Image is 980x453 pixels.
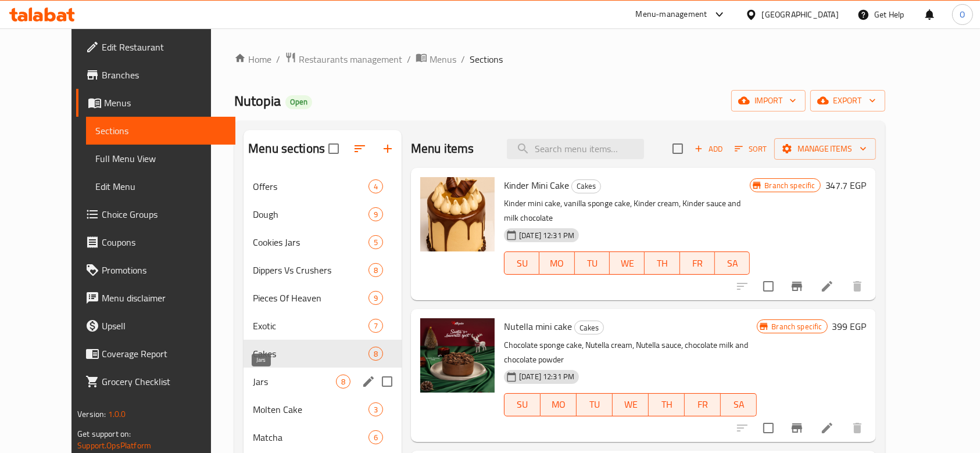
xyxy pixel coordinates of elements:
[244,284,402,312] div: Pieces Of Heaven9
[369,179,383,193] div: items
[369,237,382,248] span: 5
[369,291,383,305] div: items
[77,407,106,422] span: Version:
[95,179,226,193] span: Edit Menu
[539,251,574,275] button: MO
[253,179,369,193] span: Offers
[645,251,679,275] button: TH
[253,347,369,361] div: Cakes
[504,318,572,335] span: Nutella mini cake
[253,375,336,389] span: Jars
[374,135,402,163] button: Add section
[244,200,402,228] div: Dough9
[504,177,569,194] span: Kinder Mini Cake
[727,140,774,158] span: Sort items
[504,251,539,275] button: SU
[369,207,383,221] div: items
[76,340,235,368] a: Coverage Report
[689,396,716,413] span: FR
[253,430,369,444] span: Matcha
[336,375,350,389] div: items
[248,140,325,157] h2: Menu sections
[735,142,767,156] span: Sort
[721,393,757,416] button: SA
[244,228,402,256] div: Cookies Jars5
[86,117,235,145] a: Sections
[810,90,885,112] button: export
[610,251,645,275] button: WE
[617,396,644,413] span: WE
[76,312,235,340] a: Upsell
[760,180,820,191] span: Branch specific
[820,279,834,293] a: Edit menu item
[244,340,402,368] div: Cakes8
[276,52,280,66] li: /
[783,272,811,300] button: Branch-specific-item
[104,96,226,110] span: Menus
[715,251,750,275] button: SA
[572,179,600,193] span: Cakes
[244,368,402,396] div: Jars8edit
[369,432,382,443] span: 6
[461,52,465,66] li: /
[416,52,456,67] a: Menus
[407,52,411,66] li: /
[732,140,770,158] button: Sort
[369,404,382,415] span: 3
[102,207,226,221] span: Choice Groups
[693,142,724,156] span: Add
[575,321,603,335] span: Cakes
[369,209,382,220] span: 9
[77,426,131,441] span: Get support on:
[666,136,690,161] span: Select section
[541,393,577,416] button: MO
[369,181,382,192] span: 4
[514,371,579,382] span: [DATE] 12:31 PM
[577,393,613,416] button: TU
[244,256,402,284] div: Dippers Vs Crushers8
[509,396,536,413] span: SU
[832,318,867,335] h6: 399 EGP
[244,172,402,200] div: Offers4
[369,293,382,304] span: 9
[253,402,369,416] span: Molten Cake
[420,177,495,251] img: Kinder Mini Cake
[253,319,369,333] span: Exotic
[95,152,226,166] span: Full Menu View
[613,393,649,416] button: WE
[685,393,721,416] button: FR
[76,200,235,228] a: Choice Groups
[102,68,226,82] span: Branches
[360,373,377,390] button: edit
[102,291,226,305] span: Menu disclaimer
[504,393,541,416] button: SU
[86,145,235,172] a: Full Menu View
[507,139,644,159] input: search
[76,284,235,312] a: Menu disclaimer
[244,423,402,451] div: Matcha6
[369,263,383,277] div: items
[337,376,350,387] span: 8
[685,255,710,272] span: FR
[253,263,369,277] span: Dippers Vs Crushers
[820,421,834,435] a: Edit menu item
[420,318,495,393] img: Nutella mini cake
[762,8,839,21] div: [GEOGRAPHIC_DATA]
[690,140,727,158] button: Add
[731,90,806,112] button: import
[544,255,570,272] span: MO
[470,52,503,66] span: Sections
[369,402,383,416] div: items
[369,265,382,276] span: 8
[77,438,151,453] a: Support.OpsPlatform
[369,348,382,359] span: 8
[614,255,640,272] span: WE
[253,207,369,221] span: Dough
[102,375,226,389] span: Grocery Checklist
[321,136,346,161] span: Select all sections
[369,235,383,249] div: items
[234,52,271,66] a: Home
[783,414,811,442] button: Branch-specific-item
[411,140,474,157] h2: Menu items
[509,255,535,272] span: SU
